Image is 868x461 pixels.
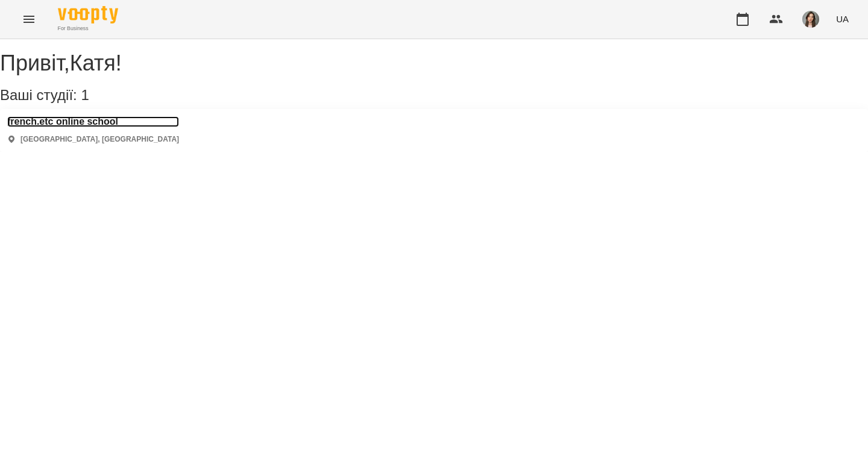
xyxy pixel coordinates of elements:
[14,5,43,34] button: Menu
[20,134,179,145] p: [GEOGRAPHIC_DATA], [GEOGRAPHIC_DATA]
[81,87,89,103] span: 1
[831,8,854,30] button: UA
[58,6,118,24] img: Voopty Logo
[836,13,849,25] span: UA
[58,25,118,33] span: For Business
[802,11,819,28] img: b4b2e5f79f680e558d085f26e0f4a95b.jpg
[7,116,179,127] a: french.etc online school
